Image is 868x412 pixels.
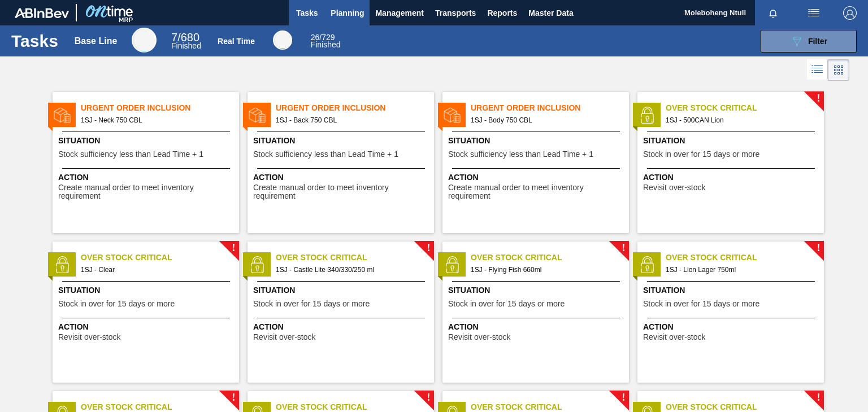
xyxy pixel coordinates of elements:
span: Situation [253,135,431,147]
span: ! [817,94,820,103]
span: Master Data [528,6,573,20]
span: Finished [171,41,201,50]
span: Action [448,321,626,333]
span: Stock in over for 15 days or more [643,300,759,308]
span: 1SJ - Back 750 CBL [276,114,425,126]
img: userActions [807,6,821,20]
span: Urgent Order Inclusion [276,102,434,114]
span: Revisit over-stock [253,333,315,341]
span: Finished [311,40,341,49]
span: Revisit over-stock [58,333,120,341]
span: Action [643,321,821,333]
span: Planning [331,6,364,20]
img: status [249,107,266,124]
span: ! [427,244,430,252]
span: ! [232,393,235,402]
span: Urgent Order Inclusion [471,102,629,114]
img: status [54,107,71,124]
span: Urgent Order Inclusion [81,102,239,114]
span: 1SJ - Clear [81,264,230,276]
button: Notifications [755,5,791,21]
span: Action [58,172,236,183]
div: Base Line [132,28,157,52]
span: Stock in over for 15 days or more [253,300,370,308]
h1: Tasks [11,34,58,47]
span: Situation [643,135,821,147]
span: / 729 [311,33,335,42]
span: Management [375,6,424,20]
img: status [639,107,656,124]
span: Transports [435,6,476,20]
span: Create manual order to meet inventory requirement [448,183,626,201]
span: Situation [58,284,236,296]
span: Situation [448,284,626,296]
span: Stock sufficiency less than Lead Time + 1 [448,150,593,159]
div: Base Line [75,36,118,46]
img: status [54,256,71,273]
span: Over Stock Critical [471,252,629,264]
span: 7 [171,31,177,43]
span: Stock in over for 15 days or more [643,150,759,159]
span: Reports [487,6,517,20]
span: Filter [808,37,827,46]
span: / 680 [171,31,199,43]
div: Card Vision [828,59,849,81]
span: Stock in over for 15 days or more [448,300,565,308]
span: Tasks [294,6,319,20]
span: ! [622,244,625,252]
span: Create manual order to meet inventory requirement [253,183,431,201]
div: Real Time [273,30,292,50]
span: ! [817,244,820,252]
span: ! [427,393,430,402]
span: 1SJ - Flying Fish 660ml [471,264,620,276]
span: Situation [643,284,821,296]
span: ! [817,393,820,402]
button: Filter [761,30,857,52]
div: Real Time [311,34,341,49]
span: Revisit over-stock [448,333,510,341]
span: Action [253,172,431,183]
span: Situation [58,135,236,147]
span: Action [253,321,431,333]
span: ! [232,244,235,252]
img: TNhmsLtSVTkK8tSr43FrP2fwEKptu5GPRR3wAAAABJRU5ErkJggg== [15,8,69,18]
img: Logout [843,6,857,20]
div: Real Time [218,37,255,46]
img: status [444,256,461,273]
span: Stock in over for 15 days or more [58,300,175,308]
span: Situation [448,135,626,147]
span: 1SJ - Neck 750 CBL [81,114,230,126]
span: Stock sufficiency less than Lead Time + 1 [58,150,203,159]
span: Over Stock Critical [666,102,824,114]
div: Base Line [171,33,201,50]
span: Action [448,172,626,183]
img: status [444,107,461,124]
span: Over Stock Critical [666,252,824,264]
span: 26 [311,33,320,42]
span: 1SJ - Castle Lite 340/330/250 ml [276,264,425,276]
span: Over Stock Critical [276,252,434,264]
span: 1SJ - Body 750 CBL [471,114,620,126]
span: Revisit over-stock [643,183,705,192]
span: Create manual order to meet inventory requirement [58,183,236,201]
span: Stock sufficiency less than Lead Time + 1 [253,150,398,159]
span: Revisit over-stock [643,333,705,341]
img: status [249,256,266,273]
span: Situation [253,284,431,296]
span: Action [643,172,821,183]
span: Over Stock Critical [81,252,239,264]
span: 1SJ - 500CAN Lion [666,114,815,126]
img: status [639,256,656,273]
span: Action [58,321,236,333]
span: 1SJ - Lion Lager 750ml [666,264,815,276]
span: ! [622,393,625,402]
div: List Vision [807,59,828,81]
